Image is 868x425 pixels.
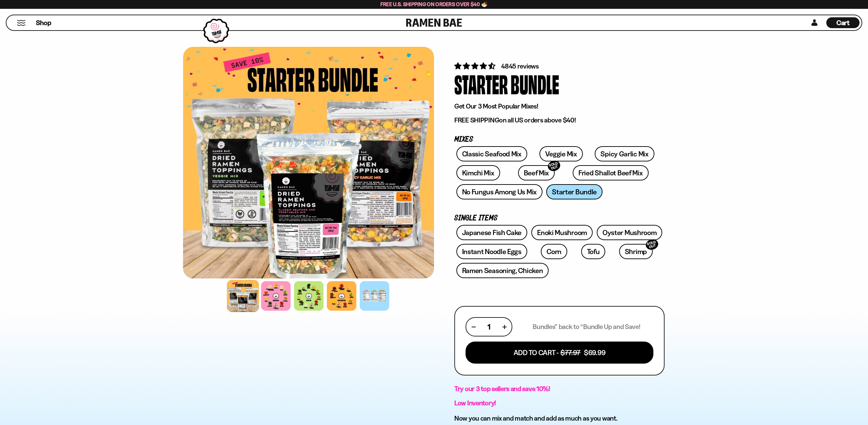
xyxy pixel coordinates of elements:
a: Enoki Mushroom [531,225,593,240]
button: Mobile Menu Trigger [17,20,26,26]
a: Spicy Garlic Mix [595,146,654,161]
div: SOLD OUT [645,238,659,251]
p: Single Items [454,215,665,221]
strong: Try our 3 top sellers and save 10%! [454,385,550,393]
div: SOLD OUT [547,159,561,173]
span: Free U.S. Shipping on Orders over $40 🍜 [380,1,488,7]
a: Ramen Seasoning, Chicken [456,263,549,278]
a: Shop [36,17,51,28]
a: No Fungus Among Us Mix [456,184,542,199]
span: 4.71 stars [454,62,497,70]
a: Fried Shallot Beef Mix [573,165,648,180]
strong: Low Inventory! [454,399,496,407]
a: Beef MixSOLD OUT [518,165,555,180]
a: Veggie Mix [539,146,583,161]
a: Classic Seafood Mix [456,146,527,161]
span: 4845 reviews [501,62,539,70]
a: Tofu [581,244,606,259]
button: Add To Cart - $77.97 $69.99 [466,342,653,364]
div: Bundle [511,71,559,96]
h3: Now you can mix and match and add as much as you want. [454,414,665,423]
strong: FREE SHIPPING [454,116,499,124]
a: Corn [541,244,567,259]
p: Get Our 3 Most Popular Mixes! [454,102,665,111]
a: Japanese Fish Cake [456,225,528,240]
a: Cart [826,15,860,30]
p: on all US orders above $40! [454,116,665,124]
a: Instant Noodle Eggs [456,244,527,259]
a: Kimchi Mix [456,165,500,180]
span: Cart [836,19,850,27]
p: Mixes [454,136,665,143]
a: Oyster Mushroom [597,225,663,240]
a: ShrimpSOLD OUT [619,244,653,259]
span: 1 [488,323,490,331]
span: Shop [36,18,51,27]
p: Bundles” back to “Bundle Up and Save! [533,323,640,331]
div: Starter [454,71,508,96]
